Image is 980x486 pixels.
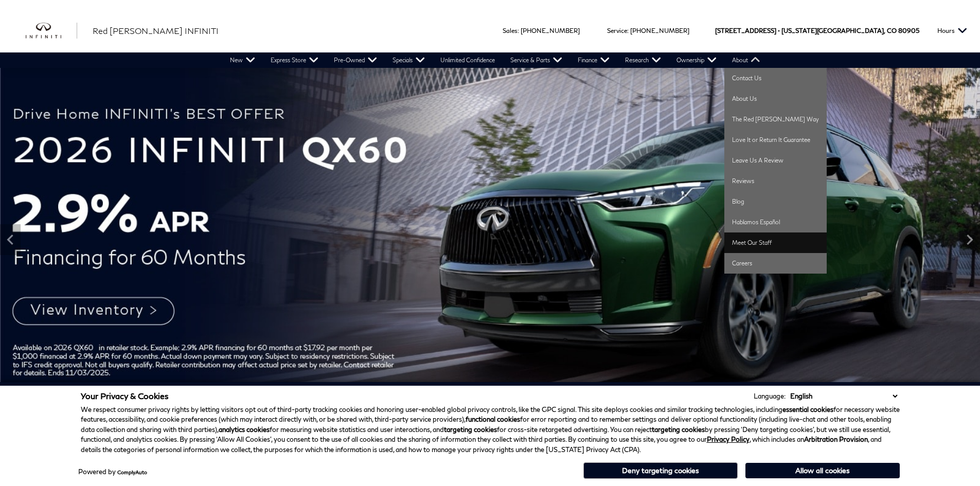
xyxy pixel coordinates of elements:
nav: Main Navigation [222,52,768,68]
div: Powered by [78,469,147,475]
span: : [518,27,519,34]
a: Ownership [669,52,724,68]
a: Express Store [263,52,326,68]
a: Privacy Policy [707,435,750,443]
span: CO [887,9,897,52]
span: : [627,27,629,34]
a: About [724,52,768,68]
span: [STREET_ADDRESS] • [715,9,780,52]
a: Specials [385,52,433,68]
a: The Red [PERSON_NAME] Way [724,109,827,130]
span: Service [607,27,627,34]
a: Leave Us A Review [724,150,827,171]
strong: Arbitration Provision [804,435,868,443]
button: Allow all cookies [745,463,900,478]
a: Contact Us [724,68,827,88]
a: Service & Parts [503,52,570,68]
p: We respect consumer privacy rights by letting visitors opt out of third-party tracking cookies an... [81,405,900,455]
a: New [222,52,263,68]
span: Sales [503,27,518,34]
a: Pre-Owned [326,52,385,68]
a: Finance [570,52,617,68]
a: infiniti [26,23,77,39]
button: Open the hours dropdown [932,9,972,52]
span: Your Privacy & Cookies [81,391,169,401]
a: Hablamos Español [724,212,827,232]
a: Careers [724,253,827,274]
div: Language: [754,393,786,400]
a: Meet Our Staff [724,232,827,253]
select: Language Select [788,391,900,401]
a: Love It or Return It Guarantee [724,130,827,150]
a: Reviews [724,171,827,191]
strong: essential cookies [782,405,833,413]
a: Research [617,52,669,68]
a: Blog [724,191,827,212]
a: [STREET_ADDRESS] • [US_STATE][GEOGRAPHIC_DATA], CO 80905 [715,27,919,34]
a: Red [PERSON_NAME] INFINITI [93,25,219,37]
a: About Us [724,88,827,109]
strong: targeting cookies [652,425,705,434]
a: Unlimited Confidence [433,52,503,68]
a: ComplyAuto [117,469,147,475]
div: Next [959,224,980,255]
strong: analytics cookies [219,425,270,434]
span: [US_STATE][GEOGRAPHIC_DATA], [781,9,885,52]
a: [PHONE_NUMBER] [521,27,580,34]
a: [PHONE_NUMBER] [630,27,689,34]
span: Red [PERSON_NAME] INFINITI [93,26,219,35]
img: INFINITI [26,23,77,39]
strong: targeting cookies [444,425,497,434]
strong: functional cookies [466,415,520,423]
span: 80905 [898,9,919,52]
button: Deny targeting cookies [583,462,738,479]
